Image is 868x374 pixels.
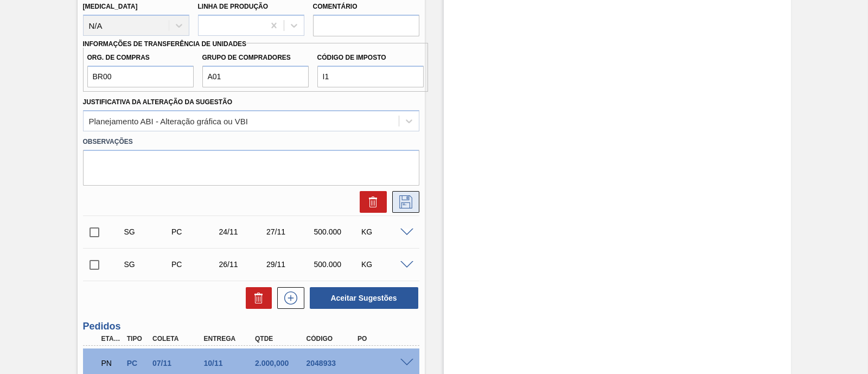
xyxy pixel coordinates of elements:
[124,335,150,343] div: Tipo
[201,359,258,367] div: 10/11/2025
[311,260,363,269] div: 500.000
[354,191,387,213] div: Excluir Sugestão
[304,359,360,367] div: 2048933
[201,335,258,343] div: Entrega
[150,335,206,343] div: Coleta
[83,98,233,106] label: Justificativa da Alteração da Sugestão
[359,260,411,269] div: KG
[99,335,125,343] div: Etapa
[83,134,419,150] label: Observações
[122,260,174,269] div: Sugestão Criada
[83,3,138,10] label: [MEDICAL_DATA]
[252,335,309,343] div: Qtde
[359,227,411,236] div: KG
[169,260,221,269] div: Pedido de Compra
[169,227,221,236] div: Pedido de Compra
[202,50,309,66] label: Grupo de Compradores
[216,260,269,269] div: 26/11/2025
[304,335,360,343] div: Código
[272,287,304,309] div: Nova sugestão
[264,227,316,236] div: 27/11/2025
[122,227,174,236] div: Sugestão Criada
[198,3,269,10] label: Linha de Produção
[89,116,248,125] div: Planejamento ABI - Alteração gráfica ou VBI
[317,50,424,66] label: Código de Imposto
[216,227,269,236] div: 24/11/2025
[83,40,247,48] label: Informações de Transferência de Unidades
[310,287,418,309] button: Aceitar Sugestões
[101,359,122,367] p: PN
[387,191,419,213] div: Salvar Sugestão
[150,359,206,367] div: 07/11/2025
[355,335,411,343] div: PO
[304,286,419,310] div: Aceitar Sugestões
[252,359,309,367] div: 2.000,000
[83,321,419,332] h3: Pedidos
[124,359,150,367] div: Pedido de Compra
[311,227,363,236] div: 500.000
[240,287,272,309] div: Excluir Sugestões
[87,50,194,66] label: Org. de Compras
[264,260,316,269] div: 29/11/2025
